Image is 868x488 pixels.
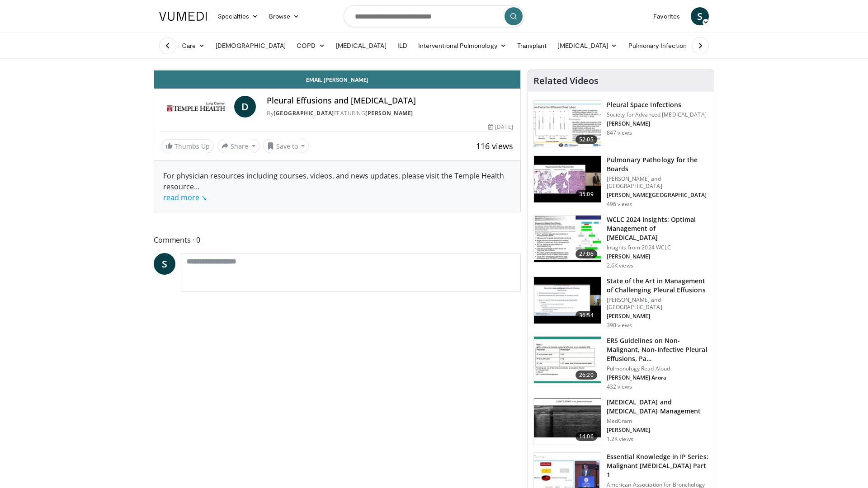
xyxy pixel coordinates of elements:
[212,7,264,25] a: Specialties
[648,7,685,25] a: Favorites
[330,37,392,55] a: [MEDICAL_DATA]
[210,37,291,55] a: [DEMOGRAPHIC_DATA]
[291,37,330,55] a: COPD
[413,37,512,55] a: Interventional Pulmonology
[691,7,709,25] a: S
[344,5,524,27] input: Search topics, interventions
[264,7,305,25] a: Browse
[159,12,207,21] img: VuMedi Logo
[552,37,623,55] a: [MEDICAL_DATA]
[392,37,413,55] a: ILD
[623,37,701,55] a: Pulmonary Infection
[512,37,552,55] a: Transplant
